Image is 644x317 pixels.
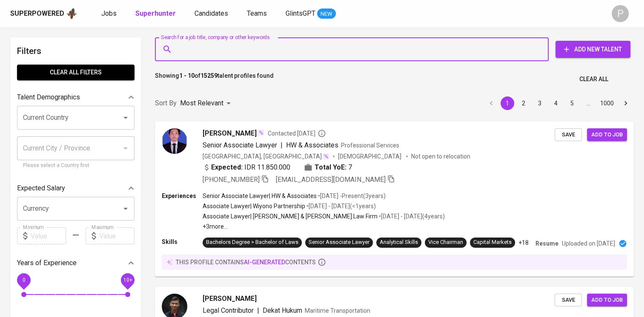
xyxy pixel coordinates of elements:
b: Expected: [211,162,243,173]
span: HW & Associates [286,141,338,149]
button: Go to page 3 [533,96,547,110]
a: GlintsGPT NEW [286,8,336,19]
b: 15259 [200,72,218,79]
p: +18 [518,238,529,247]
div: Talent Demographics [17,89,135,106]
span: Add to job [591,130,623,140]
p: Expected Salary [17,183,65,193]
span: Clear All [579,74,608,85]
b: 1 - 10 [179,72,195,79]
b: Superhunter [135,9,176,17]
input: Value [99,227,135,244]
p: Uploaded on [DATE] [562,239,615,248]
a: Jobs [101,8,118,19]
div: Years of Experience [17,255,135,272]
p: Sort By [155,98,177,108]
div: [GEOGRAPHIC_DATA], [GEOGRAPHIC_DATA] [203,152,329,161]
span: 10+ [123,277,132,283]
div: P [612,5,629,22]
div: Superpowered [10,9,64,19]
span: [PERSON_NAME] [203,128,257,139]
div: … [581,99,595,108]
span: GlintsGPT [286,9,315,17]
button: Add New Talent [555,41,630,58]
nav: pagination navigation [483,96,634,110]
span: [PERSON_NAME] [203,294,257,304]
span: Add to job [591,295,623,305]
img: magic_wand.svg [258,129,264,136]
div: Vice Chairman [428,238,463,246]
a: [PERSON_NAME]Contacted [DATE]Senior Associate Lawyer|HW & AssociatesProfessional Services[GEOGRAP... [155,122,634,277]
span: | [280,140,283,150]
button: Go to page 4 [549,96,563,110]
p: Associate Lawyer | [PERSON_NAME] & [PERSON_NAME] Law Firm [203,212,378,221]
span: Candidates [195,9,228,17]
a: Superpoweredapp logo [10,7,77,20]
button: Go to page 5 [565,96,579,110]
p: • [DATE] - Present ( 3 years ) [317,192,386,200]
span: Jobs [101,9,117,17]
button: Clear All filters [17,65,135,80]
input: Value [31,227,66,244]
button: Add to job [587,128,627,142]
button: Go to page 1000 [598,96,616,110]
p: Associate Lawyer | Wiyono Partnership [203,202,305,210]
b: Total YoE: [315,162,346,173]
span: Legal Contributor [203,306,254,314]
div: Analytical Skills [380,238,418,246]
h6: Filters [17,44,135,58]
button: page 1 [501,96,514,110]
span: Maritime Transportation [305,307,370,314]
span: 7 [348,162,352,173]
span: Save [559,130,578,140]
p: Senior Associate Lawyer | HW & Associates [203,192,317,200]
div: Senior Associate Lawyer [309,238,369,246]
p: • [DATE] - [DATE] ( 4 years ) [378,212,445,221]
div: Capital Markets [473,238,512,246]
a: Superhunter [135,8,177,19]
button: Save [555,294,582,307]
span: Add New Talent [562,44,624,55]
button: Go to next page [619,96,633,110]
p: this profile contains contents [176,258,316,266]
img: app logo [66,7,77,20]
button: Go to page 2 [517,96,530,110]
span: [DEMOGRAPHIC_DATA] [338,152,403,161]
a: Candidates [195,8,230,19]
p: Skills [162,238,203,246]
p: • [DATE] - [DATE] ( <1 years ) [305,202,376,210]
span: Professional Services [341,142,399,149]
div: Bachelors Degree > Bachelor of Laws [206,238,298,246]
p: Years of Experience [17,258,77,268]
button: Add to job [587,294,627,307]
span: Clear All filters [24,67,128,78]
a: Teams [247,8,269,19]
p: Not open to relocation [411,152,470,161]
p: Resume [535,239,558,248]
p: Most Relevant [180,98,223,108]
span: NEW [317,10,336,18]
img: magic_wand.svg [323,153,329,160]
span: [PHONE_NUMBER] [203,175,260,184]
p: Talent Demographics [17,92,80,102]
button: Open [120,112,132,124]
button: Open [120,203,132,215]
div: Most Relevant [180,96,234,111]
p: +3 more ... [203,222,445,231]
span: [EMAIL_ADDRESS][DOMAIN_NAME] [276,175,386,184]
p: Please select a Country first [23,161,129,170]
span: Dekat Hukum [263,306,302,314]
button: Save [555,128,582,142]
span: Teams [247,9,267,17]
div: Expected Salary [17,180,135,197]
span: Senior Associate Lawyer [203,141,277,149]
span: | [257,306,259,316]
span: Contacted [DATE] [268,129,326,138]
div: IDR 11.850.000 [203,162,290,173]
img: 82a3091e34ba3e2c53f855814bad464f.jpg [162,128,187,154]
svg: By Jakarta recruiter [318,129,326,138]
span: Save [559,295,578,305]
span: AI-generated [244,259,285,266]
p: Showing of talent profiles found [155,71,274,87]
button: Clear All [576,71,612,87]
